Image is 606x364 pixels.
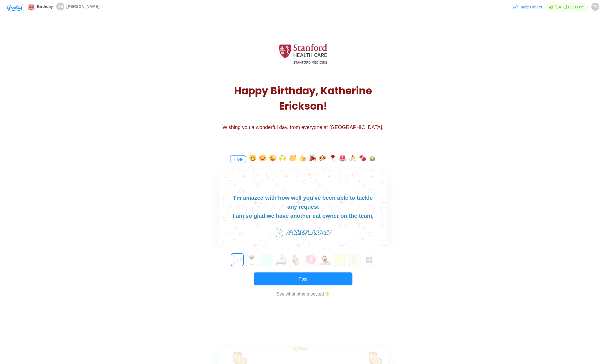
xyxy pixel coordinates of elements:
button: emoji [259,155,266,164]
a: See what others posted👇 [254,289,352,302]
span: KE [57,3,63,10]
button: 7 [334,254,346,266]
button: emoji [269,155,276,164]
button: 4 [290,254,302,266]
span: emoji [28,3,35,10]
button: GIF [230,155,246,163]
button: Invite Others [513,3,542,12]
button: 3 [275,254,287,266]
img: 👇 [325,292,330,296]
button: emoji [299,155,306,164]
button: 1 [246,254,258,266]
div: Wishing you a wonderful day, from everyone at [GEOGRAPHIC_DATA]. [219,124,388,131]
button: emoji [249,155,256,164]
button: emoji [309,155,316,164]
button: emoji [279,155,286,164]
img: Greeted [279,44,327,64]
button: emoji [359,155,366,164]
button: emoji [319,155,326,164]
button: emoji [349,155,356,164]
button: emoji [329,155,336,164]
img: Greeted [7,4,23,12]
button: 5 [305,254,316,266]
span: Birthday [37,4,53,9]
button: 8 [348,254,360,266]
button: emoji [289,155,296,164]
button: emoji [369,155,376,164]
button: Post [254,272,352,285]
span: [PERSON_NAME] [66,4,99,9]
span: [PERSON_NAME] [287,228,331,239]
button: 0 [231,254,243,266]
img: 🎂 [28,4,35,10]
button: 6 [319,254,331,266]
span: [DATE] 09:00 am [546,3,588,12]
img: Greeted [366,257,373,263]
button: 2 [261,254,272,266]
span: PC [592,3,598,11]
button: emoji [339,155,346,164]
